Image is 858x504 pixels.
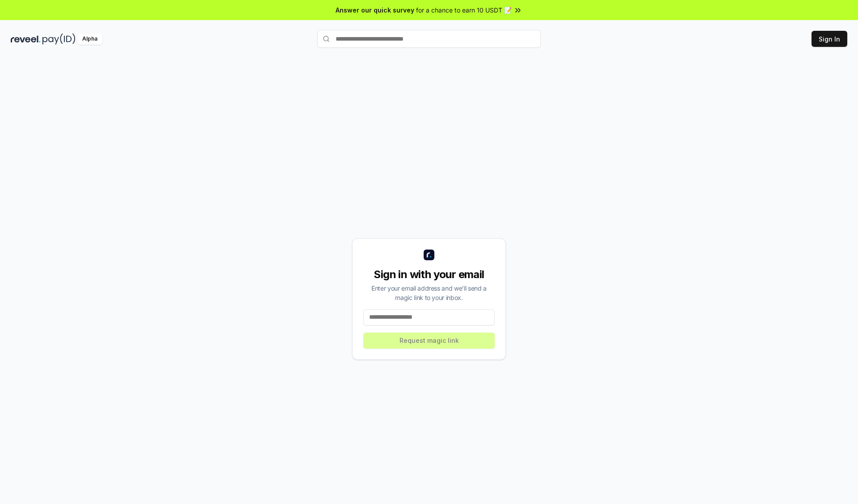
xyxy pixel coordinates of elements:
img: pay_id [42,33,76,45]
span: for a chance to earn 10 USDT 📝 [416,5,512,15]
button: Sign In [812,31,847,47]
div: Enter your email address and we’ll send a magic link to your inbox. [363,283,495,302]
img: logo_small [424,250,434,260]
div: Sign in with your email [363,267,495,282]
span: Answer our quick survey [336,5,414,15]
img: reveel_dark [11,33,41,45]
div: Alpha [77,33,102,45]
